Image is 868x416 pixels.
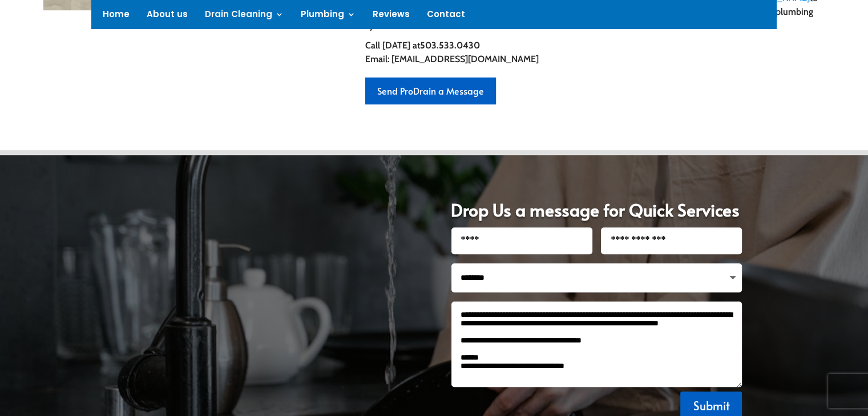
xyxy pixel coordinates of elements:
a: Send ProDrain a Message [365,78,496,104]
strong: 503.533.0430 [420,40,480,51]
a: Reviews [373,10,410,23]
a: About us [147,10,188,23]
span: Email: [EMAIL_ADDRESS][DOMAIN_NAME] [365,54,539,64]
h1: Drop Us a message for Quick Services [451,201,742,227]
span: Call [DATE] at [365,40,420,51]
a: Contact [427,10,465,23]
a: Drain Cleaning [205,10,284,23]
a: Home [103,10,130,23]
a: Plumbing [301,10,356,23]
